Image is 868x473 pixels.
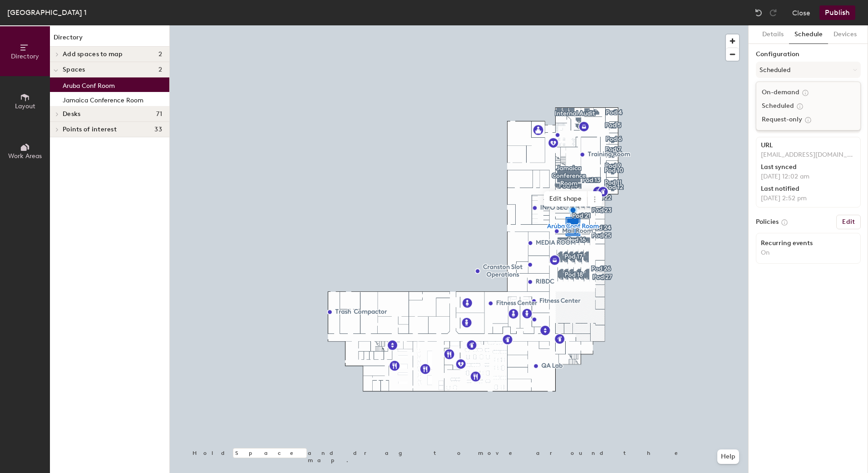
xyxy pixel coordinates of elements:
[717,449,739,464] button: Help
[11,53,39,60] span: Directory
[761,164,856,171] div: Last synced
[761,185,856,193] div: Last notified
[761,249,856,257] p: On
[63,94,143,104] p: Jamaica Conference Room
[836,215,861,229] button: Edit
[15,102,35,110] span: Layout
[154,126,162,133] span: 33
[756,99,860,113] div: Scheduled
[789,25,828,44] button: Schedule
[544,191,587,207] span: Edit shape
[842,218,855,226] h6: Edit
[158,66,162,73] span: 2
[63,51,123,58] span: Add spaces to map
[50,33,169,47] h1: Directory
[761,240,856,247] div: Recurring events
[761,194,856,203] p: [DATE] 2:52 pm
[63,66,85,73] span: Spaces
[63,111,80,118] span: Desks
[761,142,856,149] div: URL
[7,7,87,18] div: [GEOGRAPHIC_DATA] 1
[754,8,763,17] img: Undo
[8,152,42,160] span: Work Areas
[756,51,861,58] label: Configuration
[156,111,162,118] span: 71
[761,173,856,181] p: [DATE] 12:02 am
[63,126,117,133] span: Points of interest
[158,51,162,58] span: 2
[756,113,860,126] div: Request-only
[792,5,810,20] button: Close
[756,218,779,226] label: Policies
[761,151,856,159] p: [EMAIL_ADDRESS][DOMAIN_NAME]
[63,79,115,90] p: Aruba Conf Room
[757,25,789,44] button: Details
[756,62,861,78] button: Scheduled
[828,25,862,44] button: Devices
[819,5,855,20] button: Publish
[756,86,860,99] div: On-demand
[769,8,778,17] img: Redo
